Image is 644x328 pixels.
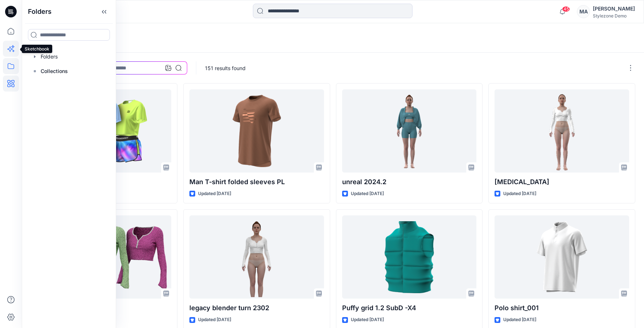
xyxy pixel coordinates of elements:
[189,177,324,187] p: Man T-shirt folded sleeves PL
[495,177,629,187] p: [MEDICAL_DATA]
[189,303,324,313] p: legacy blender turn 2302
[562,6,570,12] span: 45
[189,215,324,299] a: legacy blender turn 2302
[503,190,536,198] p: Updated [DATE]
[351,190,384,198] p: Updated [DATE]
[593,4,635,13] div: [PERSON_NAME]
[342,89,477,173] a: unreal 2024.2
[495,215,629,299] a: Polo shirt_001
[205,64,246,72] p: 151 results found
[577,5,590,18] div: MA
[342,177,477,187] p: unreal 2024.2
[503,316,536,324] p: Updated [DATE]
[342,215,477,299] a: Puffy grid 1.2 SubD -X4
[495,303,629,313] p: Polo shirt_001
[198,190,231,198] p: Updated [DATE]
[41,67,68,76] p: Collections
[593,13,635,19] div: Stylezone Demo
[351,316,384,324] p: Updated [DATE]
[198,316,231,324] p: Updated [DATE]
[495,89,629,173] a: COVER TEST
[189,89,324,173] a: Man T-shirt folded sleeves PL
[342,303,477,313] p: Puffy grid 1.2 SubD -X4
